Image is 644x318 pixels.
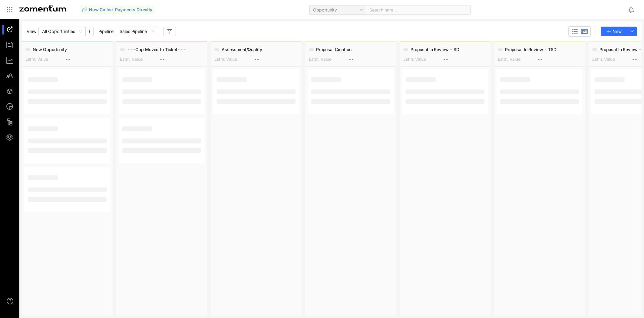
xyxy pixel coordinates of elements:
span: -- [160,56,165,62]
span: Now Collect Payments Directly [89,7,152,13]
span: Estm. Value [214,57,237,62]
span: Proposal Creation [316,47,352,53]
span: Estm. Value [120,57,142,62]
span: New Opportunity [33,47,67,53]
span: -- [537,56,543,62]
span: -- [254,56,259,62]
span: Assessment/Qualify [222,47,262,53]
span: Proposal In Review - TSD [505,47,556,53]
span: -- [65,56,71,62]
span: View [27,28,36,34]
span: All Opportunities [42,27,82,36]
span: ---Opp Moved to Ticket--- [127,47,186,53]
span: Estm. Value [592,57,615,62]
span: Opportunity [313,5,362,15]
span: Estm. Value [498,57,520,62]
span: New [613,28,622,35]
span: -- [632,56,637,62]
div: Notifications [628,3,640,17]
button: Now Collect Payments Directly [80,5,155,15]
span: Sales Pipeline [120,27,155,36]
button: New [601,27,627,36]
span: -- [348,56,354,62]
span: Estm. Value [403,57,426,62]
span: Proposal In Review - SD [411,47,459,53]
span: Estm. Value [25,57,48,62]
span: Estm. Value [309,57,331,62]
span: Pipeline [98,28,114,34]
span: -- [443,56,448,62]
img: Zomentum Logo [19,5,66,11]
